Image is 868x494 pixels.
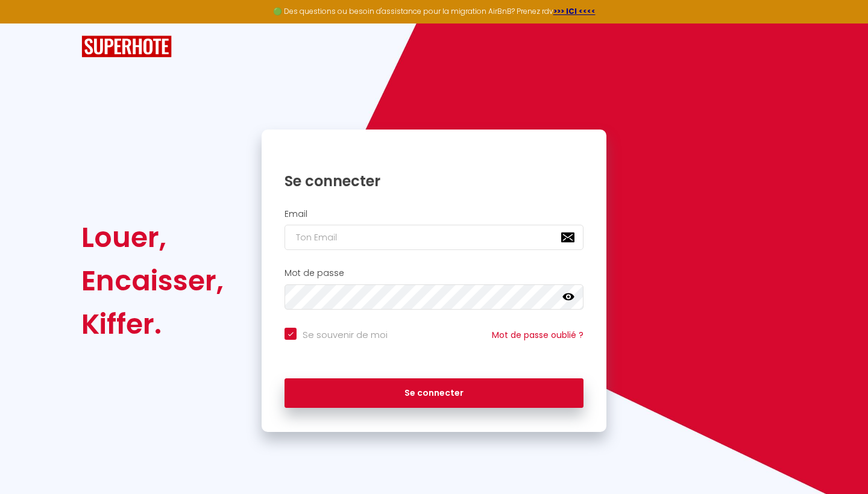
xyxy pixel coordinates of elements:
[81,216,224,259] div: Louer,
[285,172,583,190] h1: Se connecter
[285,268,583,278] h2: Mot de passe
[285,209,583,219] h2: Email
[81,36,172,58] img: SuperHote logo
[285,225,583,250] input: Ton Email
[81,302,224,346] div: Kiffer.
[553,6,596,16] a: >>> ICI <<<<
[492,329,583,341] a: Mot de passe oublié ?
[81,259,224,302] div: Encaisser,
[285,378,583,408] button: Se connecter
